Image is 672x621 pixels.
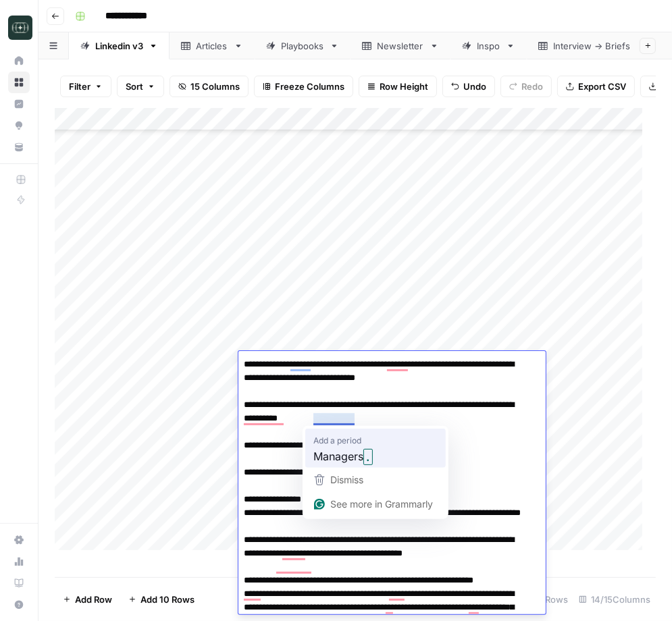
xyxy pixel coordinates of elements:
span: Sort [126,80,143,93]
a: Articles [170,32,255,59]
div: Interview -> Briefs [553,39,631,53]
button: Freeze Columns [254,76,353,97]
span: Export CSV [578,80,626,93]
button: Sort [117,76,164,97]
img: Catalyst Logo [8,16,32,40]
a: Home [8,50,30,72]
span: Freeze Columns [275,80,344,93]
a: Playbooks [255,32,351,59]
a: Interview -> Briefs [527,32,657,59]
a: Your Data [8,136,30,158]
button: Add 10 Rows [120,589,203,610]
a: Opportunities [8,115,30,136]
button: Add Row [55,589,120,610]
div: Articles [196,39,228,53]
a: Browse [8,72,30,93]
button: Help + Support [8,594,30,616]
span: Filter [69,80,91,93]
button: Undo [442,76,495,97]
div: Inspo [477,39,500,53]
a: Usage [8,551,30,572]
div: Playbooks [281,39,324,53]
button: Export CSV [557,76,635,97]
a: Inspo [450,32,527,59]
span: Row Height [380,80,428,93]
span: Undo [463,80,486,93]
span: Add Row [75,593,112,606]
span: Redo [521,80,543,93]
a: Learning Hub [8,572,30,594]
a: Insights [8,93,30,115]
a: Linkedin v3 [69,32,170,59]
span: Add 10 Rows [140,593,195,606]
button: Redo [500,76,552,97]
button: 15 Columns [170,76,249,97]
div: 14/15 Columns [573,589,656,610]
div: Newsletter [377,39,424,53]
button: Filter [60,76,111,97]
span: 15 Columns [190,80,240,93]
a: Newsletter [351,32,450,59]
div: Linkedin v3 [95,39,143,53]
button: Row Height [359,76,437,97]
a: Settings [8,529,30,551]
button: Workspace: Catalyst [8,11,30,45]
